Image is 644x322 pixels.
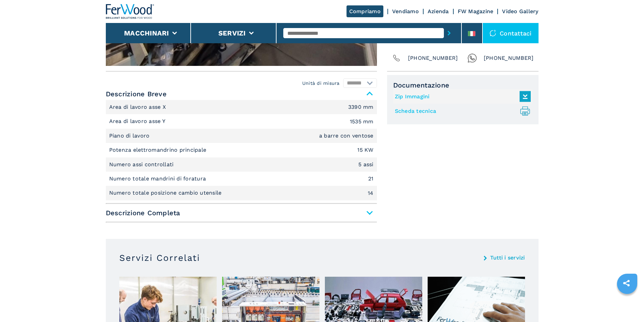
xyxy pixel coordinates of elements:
[350,119,374,124] em: 1535 mm
[490,30,496,36] img: Contattaci
[106,88,377,100] span: Descrizione Breve
[458,8,494,15] a: FW Magazine
[109,161,175,168] p: Numero assi controllati
[124,29,169,37] button: Macchinari
[106,4,154,19] img: Ferwood
[395,105,527,117] a: Scheda tecnica
[468,53,477,63] img: Whatsapp
[615,292,639,317] iframe: Chat
[392,53,401,63] img: Phone
[408,53,458,63] span: [PHONE_NUMBER]
[490,255,525,261] a: Tutti i servizi
[109,118,167,125] p: Area di lavoro asse Y
[502,8,538,15] a: Video Gallery
[484,53,534,63] span: [PHONE_NUMBER]
[302,80,340,86] em: Unità di misura
[109,175,208,182] p: Numero totale mandrini di foratura
[106,100,377,200] div: Descrizione Breve
[357,147,373,153] em: 15 KW
[348,104,374,110] em: 3390 mm
[106,207,377,219] span: Descrizione Completa
[358,162,374,167] em: 5 assi
[393,81,532,89] span: Documentazione
[483,23,539,43] div: Contattaci
[109,189,223,197] p: Numero totale posizione cambio utensile
[109,103,168,111] p: Area di lavoro asse X
[618,275,635,292] a: sharethis
[109,132,151,140] p: Piano di lavoro
[347,5,383,17] a: Compriamo
[395,91,527,102] a: Zip Immagini
[368,176,374,181] em: 21
[109,146,208,154] p: Potenza elettromandrino principale
[444,25,454,41] button: submit-button
[319,133,374,139] em: a barre con ventose
[392,8,419,15] a: Vendiamo
[368,191,374,196] em: 14
[428,8,449,15] a: Azienda
[218,29,246,37] button: Servizi
[119,252,200,263] h3: Servizi Correlati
